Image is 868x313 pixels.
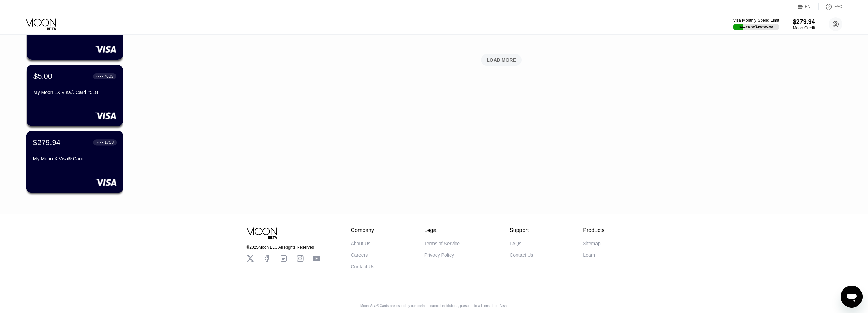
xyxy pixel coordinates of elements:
[733,18,779,30] div: Visa Monthly Spend Limit$21,743.00/$100,000.00
[583,241,600,246] div: Sitemap
[351,241,371,246] div: About Us
[351,264,374,269] div: Contact Us
[510,241,521,246] div: FAQs
[351,252,368,258] div: Careers
[424,241,460,246] div: Terms of Service
[33,138,60,147] div: $279.94
[97,141,103,143] div: ● ● ● ●
[247,245,320,250] div: © 2025 Moon LLC All Rights Reserved
[160,54,842,66] div: LOAD MORE
[424,252,454,258] div: Privacy Policy
[793,18,815,30] div: $279.94Moon Credit
[510,252,533,258] div: Contact Us
[793,26,815,30] div: Moon Credit
[583,227,604,233] div: Products
[510,227,533,233] div: Support
[487,57,516,63] div: LOAD MORE
[733,18,779,23] div: Visa Monthly Spend Limit
[424,227,460,233] div: Legal
[793,18,815,26] div: $279.94
[834,4,842,9] div: FAQ
[96,75,103,77] div: ● ● ● ●
[33,156,117,161] div: My Moon X Visa® Card
[27,65,123,126] div: $5.00● ● ● ●7603My Moon 1X Visa® Card #518
[104,140,114,145] div: 1758
[104,74,113,79] div: 7603
[798,3,819,10] div: EN
[33,90,116,95] div: My Moon 1X Visa® Card #518
[841,286,863,308] iframe: Кнопка запуска окна обмена сообщениями
[583,252,595,258] div: Learn
[739,25,773,28] div: $21,743.00 / $100,000.00
[805,4,811,9] div: EN
[33,72,52,81] div: $5.00
[819,3,842,10] div: FAQ
[355,304,513,308] div: Moon Visa® Cards are issued by our partner financial institutions, pursuant to a license from Visa.
[351,227,374,233] div: Company
[27,131,123,192] div: $279.94● ● ● ●1758My Moon X Visa® Card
